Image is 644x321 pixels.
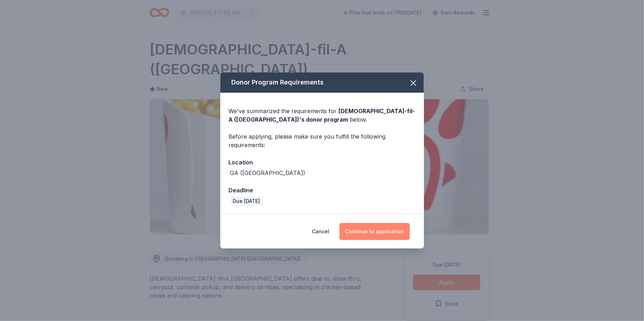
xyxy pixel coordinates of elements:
div: Location [229,158,416,167]
div: Deadline [229,186,416,195]
div: Before applying, please make sure you fulfill the following requirements: [229,132,416,149]
div: We've summarized the requirements for below. [229,107,416,124]
button: Continue to application [340,223,410,240]
div: GA ([GEOGRAPHIC_DATA]) [230,169,306,177]
div: Due [DATE] [230,196,263,206]
button: Cancel [312,223,330,240]
div: Donor Program Requirements [220,72,424,93]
